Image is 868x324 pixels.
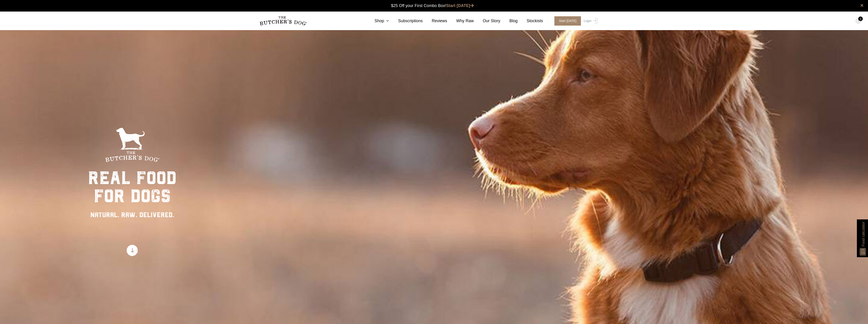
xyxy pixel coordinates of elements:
a: Login [583,16,597,26]
span: Start [DATE] [554,16,581,26]
a: Reviews [423,18,447,24]
a: Subscriptions [389,18,423,24]
a: Shop [365,18,389,24]
a: close [860,3,863,8]
span: Food calculator [861,222,866,246]
a: Start [DATE] [550,16,583,26]
a: Blog [500,18,518,24]
a: Stockists [518,18,543,24]
a: Start [DATE] [446,3,474,8]
a: Why Raw [447,18,474,24]
div: NATURAL. RAW. DELIVERED. [88,210,177,220]
div: real food for dogs [88,169,177,205]
a: Our Story [474,18,500,24]
img: TBD_Cart-Empty.png [856,18,861,24]
div: 0 [858,17,863,21]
